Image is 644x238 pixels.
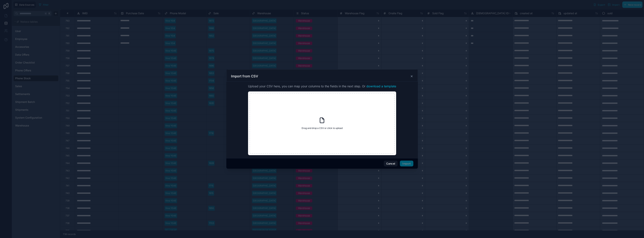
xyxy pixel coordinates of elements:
[248,84,396,88] span: Upload your CSV here, you can map your columns to the fields in the next step. Or
[302,127,343,130] span: Drag and drop a CSV or click to upload
[366,84,396,88] button: download a template
[384,161,398,167] button: Cancel
[231,74,258,79] h3: Import from CSV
